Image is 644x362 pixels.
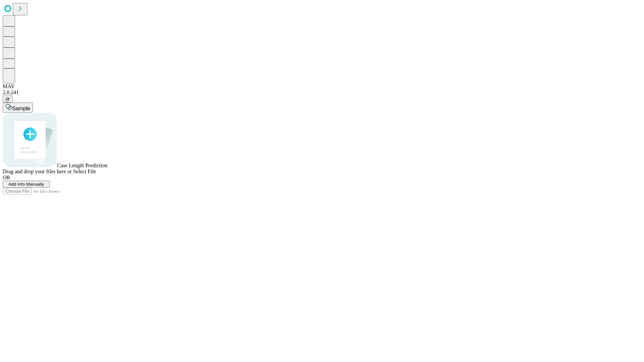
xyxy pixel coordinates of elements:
div: 2.0.241 [3,89,641,96]
span: Case Length Prediction [57,163,107,168]
span: OR [3,175,10,180]
button: Sample [3,103,33,113]
span: @ [5,97,10,102]
span: Select File [73,169,96,174]
button: @ [3,96,13,103]
span: Add Info Manually [8,182,44,187]
span: Drag and drop your files here or [3,169,72,174]
span: Sample [12,106,30,111]
div: MAY [3,83,641,89]
button: Add Info Manually [3,181,50,188]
